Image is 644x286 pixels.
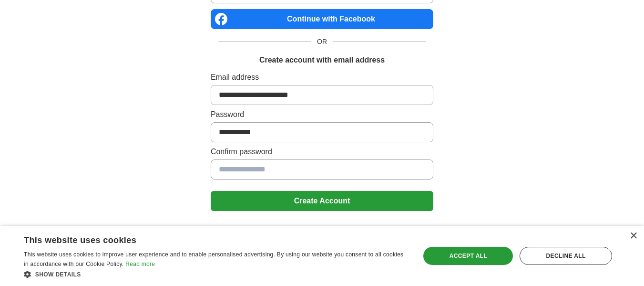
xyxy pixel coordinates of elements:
[630,233,637,240] div: Close
[35,271,81,278] span: Show details
[211,146,433,158] label: Confirm password
[259,54,385,66] h1: Create account with email address
[125,261,155,267] a: Read more, opens a new window
[311,37,333,47] span: OR
[24,232,385,246] div: This website uses cookies
[24,251,403,267] span: This website uses cookies to improve user experience and to enable personalised advertising. By u...
[24,269,409,279] div: Show details
[520,247,612,265] div: Decline all
[423,247,513,265] div: Accept all
[211,109,433,120] label: Password
[211,72,433,83] label: Email address
[211,9,433,29] a: Continue with Facebook
[211,191,433,211] button: Create Account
